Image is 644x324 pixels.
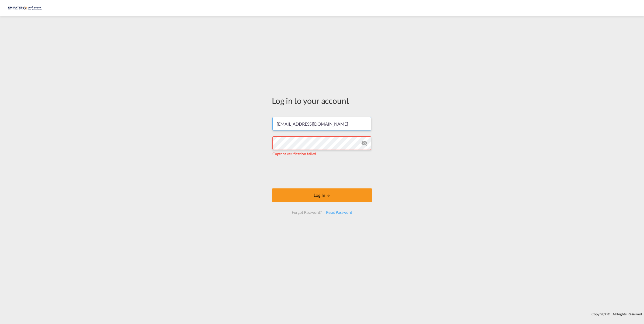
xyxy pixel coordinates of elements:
[272,95,372,106] div: Log in to your account
[361,140,368,146] md-icon: icon-eye-off
[272,151,317,156] span: Captcha verification failed.
[290,208,324,217] div: Forgot Password?
[272,117,371,130] input: Enter email/phone number
[272,188,372,202] button: LOGIN
[8,2,44,14] img: c67187802a5a11ec94275b5db69a26e6.png
[324,208,354,217] div: Reset Password
[281,162,363,183] iframe: reCAPTCHA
